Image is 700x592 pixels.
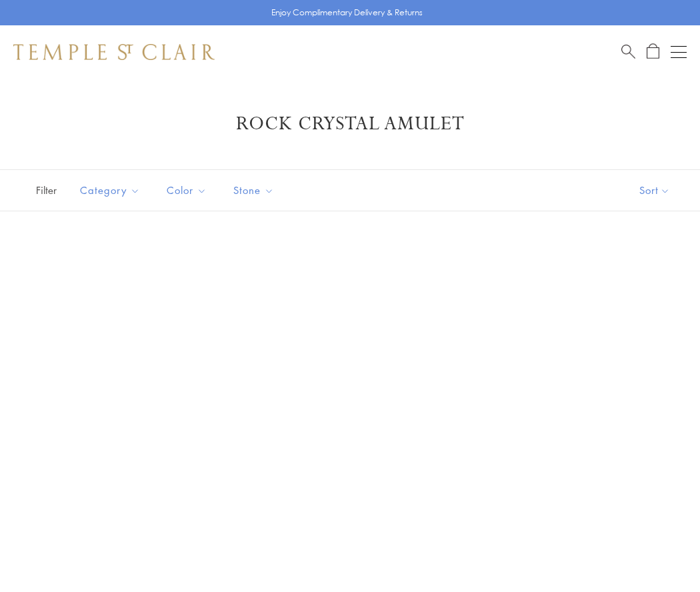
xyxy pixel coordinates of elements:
[671,44,687,60] button: Open navigation
[33,112,667,136] h1: Rock Crystal Amulet
[227,182,284,199] span: Stone
[271,6,423,19] p: Enjoy Complimentary Delivery & Returns
[223,175,284,205] button: Stone
[160,182,217,199] span: Color
[157,175,217,205] button: Color
[13,44,215,60] img: Temple St. Clair
[70,175,150,205] button: Category
[73,182,150,199] span: Category
[621,43,635,60] a: Search
[647,43,659,60] a: Open Shopping Bag
[609,170,700,211] button: Show sort by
